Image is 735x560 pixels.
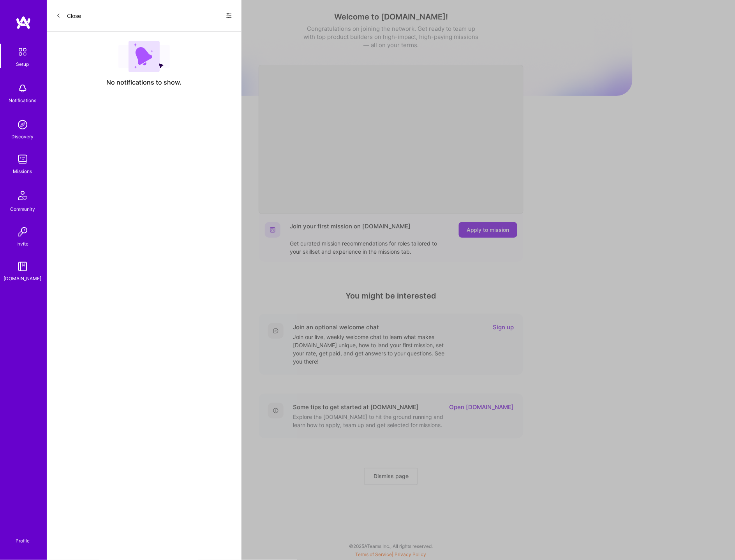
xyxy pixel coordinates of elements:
img: Community [13,186,32,205]
img: setup [14,44,31,60]
div: Discovery [12,132,34,141]
img: guide book [15,259,30,274]
button: Close [56,9,81,22]
a: Profile [13,529,32,544]
div: [DOMAIN_NAME] [4,274,42,283]
span: No notifications to show. [107,78,182,87]
div: Profile [16,537,30,544]
div: Notifications [9,96,37,104]
div: Community [10,205,35,213]
div: Setup [16,60,29,68]
img: bell [15,81,30,96]
img: empty [118,41,170,72]
img: discovery [15,117,30,132]
img: teamwork [15,152,30,167]
img: logo [16,16,31,30]
img: Invite [15,224,30,240]
div: Invite [17,240,29,248]
div: Missions [13,167,32,175]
